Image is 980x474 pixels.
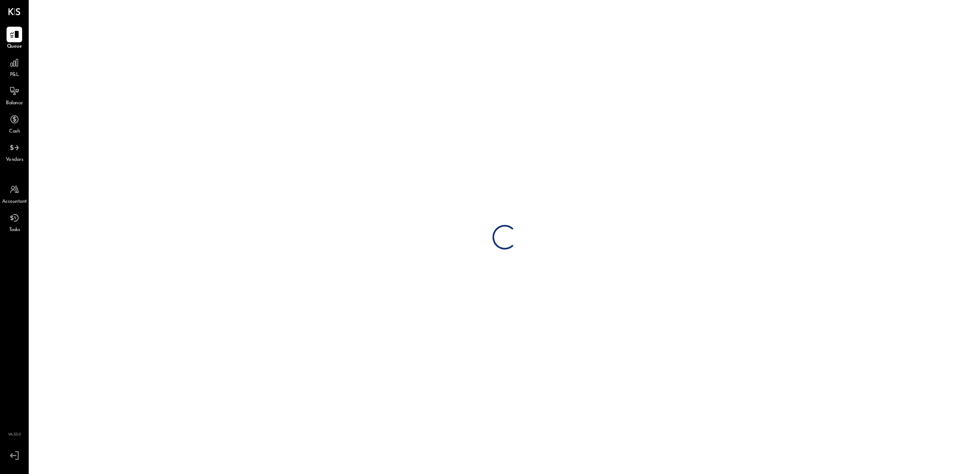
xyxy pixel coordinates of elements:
[0,112,28,135] a: Cash
[7,43,22,50] span: Queue
[0,27,28,50] a: Queue
[0,140,28,164] a: Vendors
[0,210,28,234] a: Tasks
[9,128,20,135] span: Cash
[9,227,20,234] span: Tasks
[2,198,27,206] span: Accountant
[6,100,23,107] span: Balance
[10,71,19,79] span: P&L
[0,55,28,79] a: P&L
[6,156,23,164] span: Vendors
[0,182,28,206] a: Accountant
[0,83,28,107] a: Balance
